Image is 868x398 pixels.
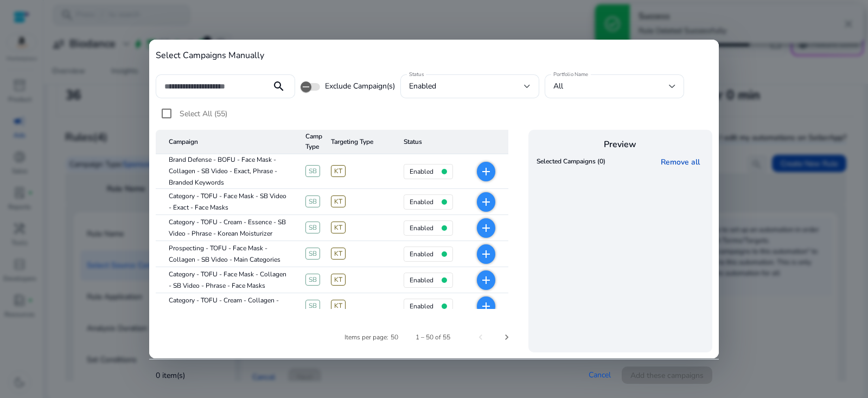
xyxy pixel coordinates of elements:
[494,324,520,350] button: Next page
[305,300,320,312] span: SB
[305,222,320,233] span: SB
[344,332,388,342] div: Items per page:
[156,215,297,241] mat-cell: Category - TOFU - Cream - Essence - SB Video - Phrase - Korean Moisturizer
[410,198,433,206] h4: enabled
[410,224,433,232] h4: enabled
[553,71,589,79] mat-label: Portfolio Name
[480,195,493,209] mat-icon: add
[325,81,395,92] span: Exclude Campaign(s)
[480,300,493,313] mat-icon: add
[391,332,398,342] div: 50
[410,250,433,258] h4: enabled
[266,80,292,93] mat-icon: search
[395,130,463,154] mat-header-cell: Status
[156,130,297,154] mat-header-cell: Campaign
[156,154,297,189] mat-cell: Brand Defense - BOFU - Face Mask - Collagen - SB Video - Exact, Phrase - Branded Keywords
[410,168,433,175] h4: enabled
[553,81,563,91] span: All
[305,248,320,260] span: SB
[180,109,227,119] span: Select All (55)
[331,165,346,177] span: KT
[156,293,297,319] mat-cell: Category - TOFU - Cream - Collagen - SB Video - Broad - Cream
[331,300,346,312] span: KT
[661,157,704,167] a: Remove all
[305,165,320,177] span: SB
[534,140,707,150] h4: Preview
[480,222,493,235] mat-icon: add
[480,248,493,261] mat-icon: add
[297,130,322,154] mat-header-cell: Campaign Type
[156,189,297,215] mat-cell: Category - TOFU - Face Mask - SB Video - Exact - Face Masks
[331,195,346,207] span: KT
[416,332,450,342] div: 1 – 50 of 55
[589,370,611,380] a: Cancel
[305,274,320,286] span: SB
[156,50,712,61] h4: Select Campaigns Manually
[534,154,608,170] th: Selected Campaigns (0)
[305,195,320,207] span: SB
[156,267,297,293] mat-cell: Category - TOFU - Face Mask - Collagen - SB Video - Phrase - Face Masks
[409,81,436,91] span: enabled
[322,130,395,154] mat-header-cell: Targeting Type
[331,222,346,233] span: KT
[480,274,493,287] mat-icon: add
[156,241,297,267] mat-cell: Prospecting - TOFU - Face Mask - Collagen - SB Video - Main Categories
[156,370,185,381] p: 0 item(s)
[331,274,346,286] span: KT
[410,302,433,310] h4: enabled
[409,71,424,79] mat-label: Status
[410,276,433,284] h4: enabled
[480,165,493,178] mat-icon: add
